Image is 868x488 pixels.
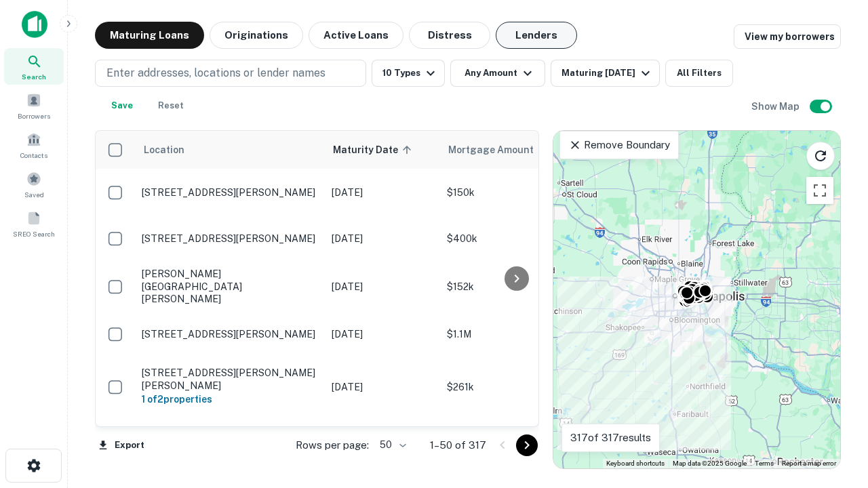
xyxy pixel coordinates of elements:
p: Rows per page: [296,437,369,453]
th: Mortgage Amount [440,131,589,169]
th: Maturity Date [325,131,440,169]
button: Lenders [496,22,577,49]
button: Active Loans [309,22,403,49]
span: Map data ©2025 Google [673,460,747,467]
a: Borrowers [4,87,64,124]
button: Reload search area [806,142,835,170]
span: Location [143,142,184,158]
span: Mortgage Amount [448,142,551,158]
p: [STREET_ADDRESS][PERSON_NAME] [142,186,318,199]
button: Enter addresses, locations or lender names [95,60,366,87]
p: $152k [447,279,583,294]
button: Maturing [DATE] [551,60,660,87]
p: [DATE] [332,279,433,294]
div: Maturing [DATE] [561,65,654,81]
div: 50 [374,435,408,455]
a: Search [4,48,64,85]
h6: 1 of 2 properties [142,392,318,407]
p: $261k [447,380,583,394]
button: Go to next page [516,434,538,456]
iframe: Chat Widget [800,336,868,401]
span: Search [22,71,46,82]
button: Distress [409,22,490,49]
th: Location [135,131,325,169]
p: Remove Boundary [568,137,669,153]
p: [STREET_ADDRESS][PERSON_NAME][PERSON_NAME] [142,367,318,391]
button: Originations [210,22,303,49]
button: Reset [149,92,193,119]
p: $1.1M [447,327,583,342]
a: SREO Search [4,205,64,242]
a: Open this area in Google Maps (opens a new window) [557,451,601,468]
p: [DATE] [332,327,433,342]
p: [PERSON_NAME] [GEOGRAPHIC_DATA][PERSON_NAME] [142,268,318,305]
button: Any Amount [450,60,545,87]
p: Enter addresses, locations or lender names [106,65,325,81]
p: $150k [447,185,583,200]
div: 0 0 [553,131,840,468]
span: Maturity Date [333,142,416,158]
p: [STREET_ADDRESS][PERSON_NAME] [142,232,318,245]
button: 10 Types [372,60,445,87]
button: Export [95,435,148,455]
a: Report a map error [782,460,836,467]
a: Terms (opens in new tab) [755,460,774,467]
a: Saved [4,166,64,203]
p: [STREET_ADDRESS][PERSON_NAME] [142,328,318,340]
button: Maturing Loans [95,22,204,49]
button: Save your search to get updates of matches that match your search criteria. [100,92,144,119]
span: SREO Search [13,228,55,239]
span: Saved [24,189,44,200]
span: Contacts [20,150,47,161]
p: [DATE] [332,231,433,246]
p: $400k [447,231,583,246]
p: [DATE] [332,380,433,394]
h6: Show Map [751,99,802,114]
img: capitalize-icon.png [22,11,47,38]
button: Toggle fullscreen view [806,177,833,204]
span: Borrowers [18,110,50,121]
p: 317 of 317 results [570,430,651,446]
button: Keyboard shortcuts [606,459,665,468]
img: Google [557,451,601,468]
a: View my borrowers [734,24,841,49]
p: 1–50 of 317 [430,437,486,453]
p: [DATE] [332,185,433,200]
button: All Filters [665,60,733,87]
a: Contacts [4,127,64,163]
